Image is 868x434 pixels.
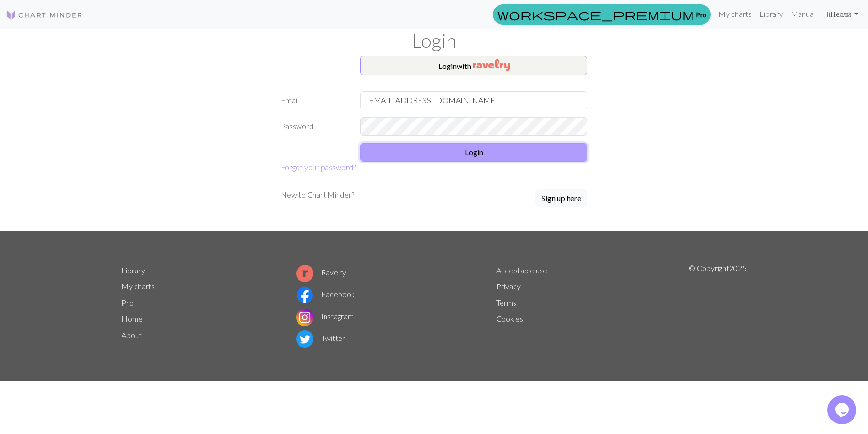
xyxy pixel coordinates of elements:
[275,91,354,109] label: Email
[535,189,587,208] a: Sign up here
[787,4,819,24] a: Manual
[296,333,345,342] a: Twitter
[281,189,354,201] p: New to Chart Minder?
[689,262,746,350] p: © Copyright 2025
[296,265,313,282] img: Ravelry logo
[296,268,346,277] a: Ravelry
[819,4,862,24] a: HiНелли
[122,266,145,275] a: Library
[122,298,134,307] a: Pro
[496,266,547,275] a: Acceptable use
[296,312,354,321] a: Instagram
[473,59,510,71] img: Ravelry
[296,289,355,298] a: Facebook
[715,4,756,24] a: My charts
[122,314,143,323] a: Home
[296,309,313,326] img: Instagram logo
[116,29,752,52] h1: Login
[827,395,858,424] iframe: chat widget
[497,8,694,21] span: workspace_premium
[296,286,313,304] img: Facebook logo
[360,56,587,75] button: Loginwith
[296,330,313,348] img: Twitter logo
[493,4,711,25] a: Pro
[496,282,521,291] a: Privacy
[496,298,516,307] a: Terms
[535,189,587,207] button: Sign up here
[122,330,142,339] a: About
[281,163,356,172] a: Forgot your password?
[756,4,787,24] a: Library
[496,314,523,323] a: Cookies
[360,143,587,162] button: Login
[275,117,354,136] label: Password
[6,9,83,21] img: Logo
[122,282,155,291] a: My charts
